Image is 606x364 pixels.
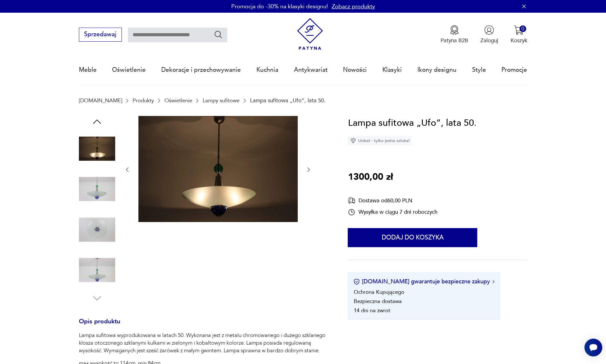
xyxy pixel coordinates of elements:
img: Ikonka użytkownika [484,25,494,35]
button: 0Koszyk [510,25,527,44]
img: Ikona koszyka [514,25,524,35]
button: Szukaj [214,30,223,39]
h1: Lampa sufitowa „Ufo”, lata 50. [348,116,476,131]
button: Sprzedawaj [79,28,122,42]
a: Meble [79,55,97,84]
img: Ikona medalu [449,25,459,35]
p: 1300,00 zł [348,170,393,185]
h3: Opis produktu [79,319,330,332]
div: Unikat - tylko jedna sztuka! [348,136,412,145]
p: Patyna B2B [441,37,468,44]
a: [DOMAIN_NAME] [79,98,122,104]
img: Ikona dostawy [348,197,355,205]
a: Promocje [501,55,527,84]
img: Zdjęcie produktu Lampa sufitowa „Ufo”, lata 50. [79,131,115,167]
a: Zobacz produkty [332,3,375,10]
img: Zdjęcie produktu Lampa sufitowa „Ufo”, lata 50. [79,171,115,207]
a: Sprzedawaj [79,32,122,37]
a: Ikony designu [417,55,456,84]
a: Oświetlenie [112,55,146,84]
button: Dodaj do koszyka [348,228,477,247]
img: Zdjęcie produktu Lampa sufitowa „Ufo”, lata 50. [79,212,115,248]
p: Lampa sufitowa „Ufo”, lata 50. [250,98,325,104]
li: Bezpieczna dostawa [353,298,401,305]
img: Patyna - sklep z meblami i dekoracjami vintage [294,18,326,50]
p: Promocja do -30% na klasyki designu! [231,3,328,10]
iframe: Smartsupp widget button [584,339,602,356]
a: Lampy sufitowe [203,98,240,104]
img: Zdjęcie produktu Lampa sufitowa „Ufo”, lata 50. [79,252,115,288]
img: Zdjęcie produktu Lampa sufitowa „Ufo”, lata 50. [138,116,298,222]
a: Dekoracje i przechowywanie [161,55,241,84]
p: Zaloguj [480,37,498,44]
a: Kuchnia [256,55,278,84]
li: 14 dni na zwrot [353,307,390,314]
button: [DOMAIN_NAME] gwarantuje bezpieczne zakupy [353,278,494,286]
a: Nowości [343,55,367,84]
a: Oświetlenie [164,98,192,104]
a: Style [472,55,486,84]
p: Koszyk [510,37,527,44]
a: Produkty [133,98,154,104]
a: Klasyki [382,55,402,84]
img: Ikona certyfikatu [353,279,360,285]
li: Ochrona Kupującego [353,288,404,296]
p: Lampa sufitowa wyprodukowana w latach 50. Wykonana jest z metalu chromowanego i dużego szklanego ... [79,332,330,354]
div: Wysyłka w ciągu 7 dni roboczych [348,208,437,216]
div: 0 [519,25,526,32]
div: Dostawa od 60,00 PLN [348,197,437,205]
img: Ikona diamentu [350,138,356,144]
img: Ikona strzałki w prawo [492,280,494,283]
a: Ikona medaluPatyna B2B [441,25,468,44]
button: Patyna B2B [441,25,468,44]
button: Zaloguj [480,25,498,44]
a: Antykwariat [294,55,328,84]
